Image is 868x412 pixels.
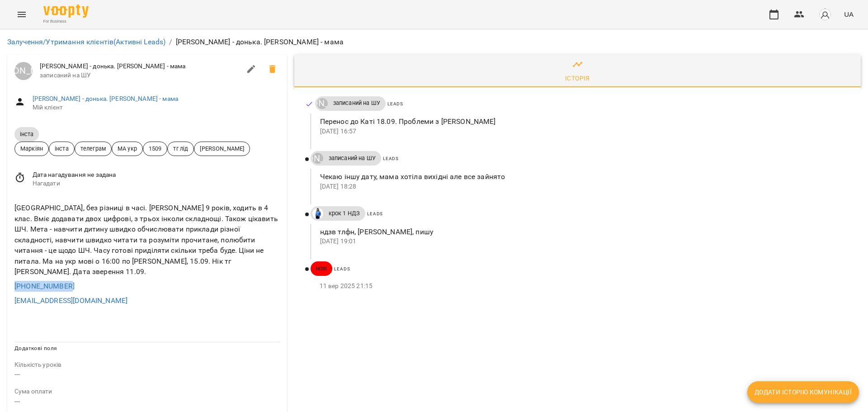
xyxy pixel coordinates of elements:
span: Leads [387,101,403,106]
span: Додати історію комунікації [755,387,852,398]
p: [DATE] 16:57 [320,127,846,136]
img: Voopty Logo [43,5,89,18]
p: --- [14,369,280,380]
p: field-description [14,387,280,396]
a: [PERSON_NAME] [311,153,323,164]
button: Додати історію комунікації [747,381,859,403]
span: крок 1 НДЗ [323,209,365,218]
a: [PERSON_NAME] [14,62,33,80]
span: Мій клієнт [33,103,280,112]
a: [PERSON_NAME] - донька. [PERSON_NAME] - мама [33,95,178,102]
p: field-description [14,360,280,369]
p: 11 вер 2025 21:15 [320,282,846,291]
span: For Business [43,19,89,24]
span: 1509 [143,144,167,153]
a: Дащенко Аня [311,208,323,219]
span: Leads [334,266,350,271]
p: [DATE] 18:28 [320,182,846,191]
span: МА укр [112,144,142,153]
span: Маркіян [15,144,48,153]
span: [PERSON_NAME] [194,144,250,153]
p: --- [14,396,280,407]
div: Луцук Маркіян [14,62,33,80]
nav: breadcrumb [7,37,861,47]
img: Дащенко Аня [312,208,323,219]
span: тг лід [168,144,193,153]
button: Menu [11,4,33,25]
div: Історія [565,73,590,84]
p: Перенос до Каті 18.09. Проблеми з [PERSON_NAME] [320,116,846,127]
a: [PHONE_NUMBER] [14,282,75,290]
span: Дата нагадування не задана [33,170,280,180]
span: Leads [383,156,399,161]
p: [PERSON_NAME] - донька. [PERSON_NAME] - мама [176,37,344,47]
a: [PERSON_NAME] [315,98,328,109]
span: інста [14,130,39,138]
span: Додаткові поля [14,345,57,351]
span: Leads [367,211,383,216]
li: / [169,37,172,47]
span: нові [311,265,333,273]
span: інста [49,144,74,153]
button: UA [840,6,857,23]
div: [GEOGRAPHIC_DATA], без різниці в часі. [PERSON_NAME] 9 років, ходить в 4 клас. Вміє додавати двох... [13,201,282,279]
div: Луцук Маркіян [312,153,323,164]
span: записаний на ШУ [328,99,386,107]
span: телеграм [75,144,111,153]
img: avatar_s.png [819,8,831,21]
p: Чекаю іншу дату, мама хотіла вихідні але все зайнято [320,171,846,182]
a: [EMAIL_ADDRESS][DOMAIN_NAME] [14,296,127,305]
p: ндзв тлфн, [PERSON_NAME], пишу [320,227,846,237]
span: записаний на ШУ [323,154,381,162]
span: записаний на ШУ [40,71,241,80]
span: Нагадати [33,179,280,188]
a: Залучення/Утримання клієнтів(Активні Leads) [7,38,165,46]
span: [PERSON_NAME] - донька. [PERSON_NAME] - мама [40,62,241,71]
div: Луцук Маркіян [317,98,328,109]
p: [DATE] 19:01 [320,237,846,246]
span: UA [844,9,854,19]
